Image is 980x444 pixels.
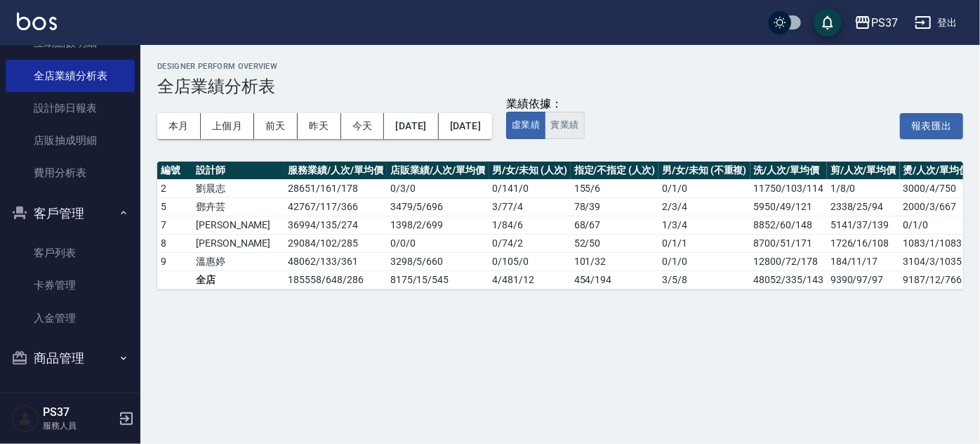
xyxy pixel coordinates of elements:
[489,162,570,180] th: 男/女/未知 (人次)
[387,252,489,270] td: 3298 / 5 / 660
[750,234,827,252] td: 8700/51/171
[571,234,658,252] td: 52 / 50
[571,216,658,234] td: 68 / 67
[192,162,284,180] th: 設計師
[6,302,135,334] a: 入金管理
[192,197,284,216] td: 鄧卉芸
[827,162,900,180] th: 剪/人次/單均價
[658,270,750,289] td: 3 / 5 / 8
[192,179,284,197] td: 劉晨志
[750,252,827,270] td: 12800/72/178
[489,179,570,197] td: 0 / 141 / 0
[6,157,135,189] a: 費用分析表
[900,197,973,216] td: 2000/3/667
[387,270,489,289] td: 8175 / 15 / 545
[387,234,489,252] td: 0 / 0 / 0
[750,162,827,180] th: 洗/人次/單均價
[157,234,192,252] td: 8
[387,216,489,234] td: 1398 / 2 / 699
[157,179,192,197] td: 2
[571,270,658,289] td: 454 / 194
[827,270,900,289] td: 9390/97/97
[658,234,750,252] td: 0 / 1 / 1
[341,113,385,139] button: 今天
[750,270,827,289] td: 48052/335/143
[284,179,386,197] td: 28651 / 161 / 178
[157,113,201,139] button: 本月
[658,252,750,270] td: 0 / 1 / 0
[192,252,284,270] td: 溫惠婷
[900,162,973,180] th: 燙/人次/單均價
[506,112,545,139] button: 虛業績
[157,77,963,96] h3: 全店業績分析表
[6,340,135,377] button: 商品管理
[284,252,386,270] td: 48062 / 133 / 361
[750,197,827,216] td: 5950/49/121
[545,112,584,139] button: 實業績
[900,113,963,139] button: 報表匯出
[849,8,903,37] button: PS37
[284,197,386,216] td: 42767 / 117 / 366
[900,118,963,131] a: 報表匯出
[827,252,900,270] td: 184/11/17
[571,252,658,270] td: 101 / 32
[489,234,570,252] td: 0 / 74 / 2
[750,216,827,234] td: 8852/60/148
[284,162,386,180] th: 服務業績/人次/單均價
[284,234,386,252] td: 29084 / 102 / 285
[489,270,570,289] td: 4 / 481 / 12
[900,216,973,234] td: 0/1/0
[6,269,135,301] a: 卡券管理
[827,179,900,197] td: 1/8/0
[900,179,973,197] td: 3000/4/750
[17,13,57,30] img: Logo
[384,113,438,139] button: [DATE]
[658,197,750,216] td: 2 / 3 / 4
[387,179,489,197] td: 0 / 3 / 0
[827,234,900,252] td: 1726/16/108
[6,195,135,232] button: 客戶管理
[658,179,750,197] td: 0 / 1 / 0
[284,216,386,234] td: 36994 / 135 / 274
[750,179,827,197] td: 11750/103/114
[827,197,900,216] td: 2338/25/94
[201,113,254,139] button: 上個月
[658,162,750,180] th: 男/女/未知 (不重複)
[157,197,192,216] td: 5
[6,124,135,157] a: 店販抽成明細
[489,197,570,216] td: 3 / 77 / 4
[387,197,489,216] td: 3479 / 5 / 696
[6,60,135,92] a: 全店業績分析表
[571,179,658,197] td: 155 / 6
[157,252,192,270] td: 9
[871,14,898,32] div: PS37
[489,252,570,270] td: 0 / 105 / 0
[254,113,298,139] button: 前天
[900,252,973,270] td: 3104/3/1035
[571,162,658,180] th: 指定/不指定 (人次)
[571,197,658,216] td: 78 / 39
[658,216,750,234] td: 1 / 3 / 4
[827,216,900,234] td: 5141/37/139
[6,237,135,269] a: 客戶列表
[387,162,489,180] th: 店販業績/人次/單均價
[192,234,284,252] td: [PERSON_NAME]
[6,92,135,124] a: 設計師日報表
[157,216,192,234] td: 7
[506,97,584,112] div: 業績依據：
[157,162,192,180] th: 編號
[900,270,973,289] td: 9187/12/766
[298,113,341,139] button: 昨天
[439,113,492,139] button: [DATE]
[909,10,963,36] button: 登出
[489,216,570,234] td: 1 / 84 / 6
[11,405,39,433] img: Person
[192,270,284,289] td: 全店
[900,234,973,252] td: 1083/1/1083
[43,405,114,419] h5: PS37
[814,8,842,37] button: save
[192,216,284,234] td: [PERSON_NAME]
[284,270,386,289] td: 185558 / 648 / 286
[157,62,963,71] h2: Designer Perform Overview
[43,419,114,432] p: 服務人員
